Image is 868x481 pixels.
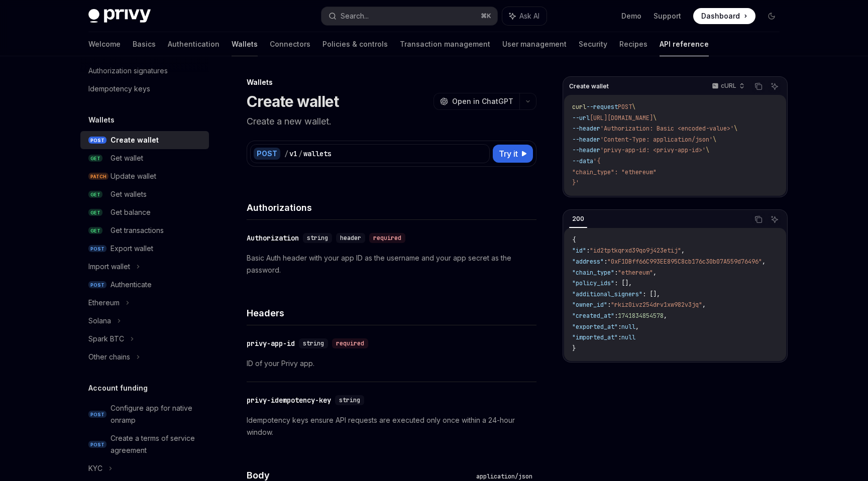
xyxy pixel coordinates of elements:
a: POSTConfigure app for native onramp [80,399,209,429]
div: Create a terms of service agreement [111,432,203,456]
div: Get balance [111,206,151,218]
span: curl [572,103,586,111]
a: POSTAuthenticate [80,276,209,294]
div: Get wallets [111,188,147,200]
div: wallets [303,149,332,159]
span: header [340,234,361,242]
a: Dashboard [693,8,755,24]
a: POSTCreate a terms of service agreement [80,429,209,459]
a: Policies & controls [322,32,388,56]
span: ⌘ K [481,12,491,20]
a: GETGet balance [80,203,209,221]
span: "id" [572,247,586,255]
span: \ [632,103,635,111]
div: POST [254,148,280,160]
div: KYC [88,462,102,474]
span: "address" [572,258,604,266]
div: / [298,149,302,159]
button: Search...⌘K [321,7,497,25]
span: : [614,269,618,277]
div: Ethereum [88,297,120,309]
span: 'Content-Type: application/json' [600,136,713,144]
button: Copy the contents from the code block [752,213,765,226]
a: User management [502,32,567,56]
span: --request [586,103,618,111]
span: "imported_at" [572,333,618,341]
span: , [653,269,657,277]
span: "owner_id" [572,301,607,309]
span: PATCH [88,173,108,180]
div: Wallets [247,77,536,87]
span: { [572,236,576,244]
button: Ask AI [768,80,781,93]
a: Recipes [619,32,647,56]
div: Solana [88,315,111,327]
span: POST [88,411,106,418]
span: string [339,396,360,404]
span: "created_at" [572,312,614,320]
a: POSTExport wallet [80,239,209,258]
div: privy-app-id [247,338,295,348]
div: Create wallet [111,134,159,146]
span: \ [734,125,737,133]
span: --header [572,146,600,154]
div: v1 [289,149,297,159]
span: --url [572,114,590,122]
div: Other chains [88,351,130,363]
span: GET [88,209,102,216]
div: Authenticate [111,279,152,291]
div: Configure app for native onramp [111,402,203,426]
span: "chain_type" [572,269,614,277]
button: cURL [706,78,749,95]
span: GET [88,227,102,234]
span: 'Authorization: Basic <encoded-value>' [600,125,734,133]
span: "policy_ids" [572,279,614,287]
button: Copy the contents from the code block [752,80,765,93]
span: "rkiz0ivz254drv1xw982v3jq" [611,301,702,309]
span: POST [88,137,106,144]
span: --header [572,136,600,144]
a: Welcome [88,32,121,56]
a: PATCHUpdate wallet [80,167,209,185]
a: GETGet transactions [80,221,209,239]
a: Authentication [168,32,220,56]
span: "exported_at" [572,323,618,331]
span: GET [88,155,102,162]
div: privy-idempotency-key [247,395,331,405]
span: \ [653,114,657,122]
span: '{ [593,157,600,165]
div: Idempotency keys [88,83,150,95]
h1: Create wallet [247,92,339,110]
span: }' [572,179,579,187]
span: : [586,247,590,255]
a: Wallets [232,32,258,56]
span: Open in ChatGPT [452,96,513,106]
a: Transaction management [400,32,490,56]
span: : [618,333,621,341]
a: Support [654,11,681,21]
span: 1741834854578 [618,312,664,320]
a: Idempotency keys [80,80,209,98]
div: required [332,338,368,348]
h4: Headers [247,306,536,320]
h5: Wallets [88,114,115,126]
span: , [762,258,766,266]
span: POST [88,245,106,253]
span: , [681,247,685,255]
span: null [621,323,635,331]
span: POST [88,281,106,289]
div: Search... [341,10,369,22]
div: 200 [569,213,587,225]
div: Get transactions [111,224,164,236]
span: : [618,323,621,331]
span: : [], [642,290,660,298]
a: API reference [660,32,709,56]
p: Create a new wallet. [247,114,536,129]
a: POSTCreate wallet [80,131,209,149]
span: , [635,323,639,331]
span: Try it [499,148,518,160]
p: cURL [721,82,736,90]
a: GETGet wallets [80,185,209,203]
button: Open in ChatGPT [433,93,519,110]
span: : [604,258,607,266]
